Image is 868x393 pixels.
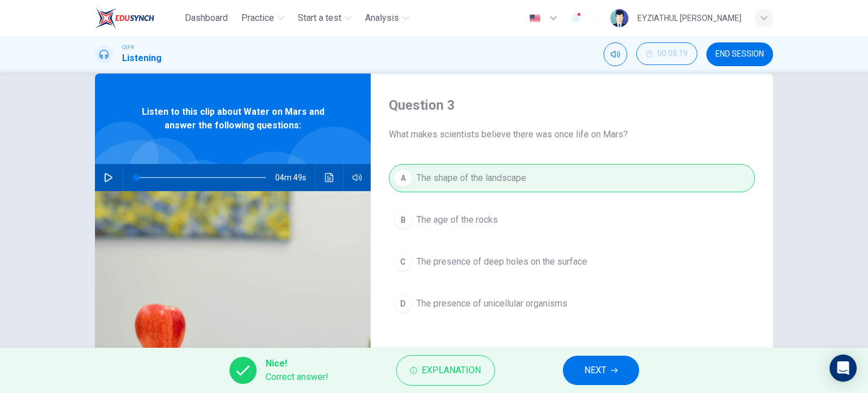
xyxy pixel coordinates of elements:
button: NEXT [563,356,639,385]
span: Analysis [365,11,399,25]
button: Explanation [396,355,495,386]
a: EduSynch logo [95,7,180,29]
span: Explanation [422,362,481,378]
h1: Listening [122,51,162,65]
button: Practice [237,8,289,28]
span: Practice [241,11,274,25]
button: END SESSION [706,42,773,66]
div: Mute [604,42,627,66]
span: Dashboard [185,11,228,25]
div: Hide [636,42,697,66]
button: Analysis [361,8,414,28]
span: Nice! [266,357,328,370]
img: Profile picture [610,9,628,27]
span: Start a test [298,11,341,25]
button: Start a test [293,8,356,28]
div: Open Intercom Messenger [830,355,857,382]
img: EduSynch logo [95,7,154,29]
h4: Question 3 [389,96,755,114]
button: 00:05:19 [636,42,697,65]
span: NEXT [584,362,606,378]
span: 04m 49s [275,164,315,191]
span: Correct answer! [266,370,328,384]
button: Click to see the audio transcription [320,164,338,191]
span: CEFR [122,44,134,51]
button: Dashboard [180,8,232,28]
span: What makes scientists believe there was once life on Mars? [389,128,755,141]
span: END SESSION [715,50,764,59]
span: 00:05:19 [657,49,688,58]
img: en [528,14,542,23]
div: EYZIATHUL [PERSON_NAME] [637,11,741,25]
span: Listen to this clip about Water on Mars and answer the following questions: [132,105,334,132]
